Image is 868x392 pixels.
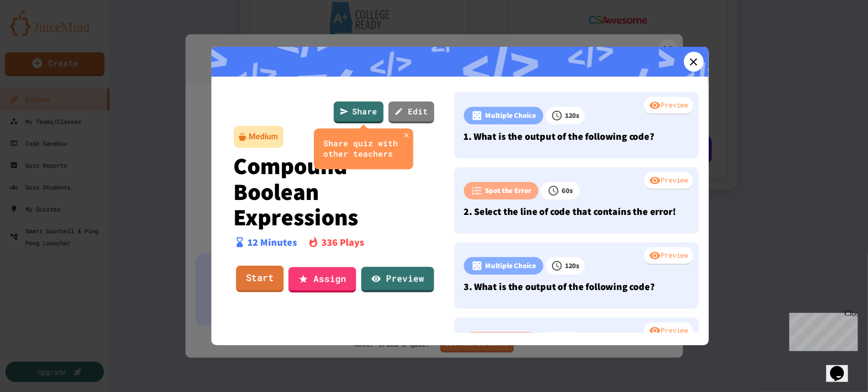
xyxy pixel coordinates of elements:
[388,101,434,123] a: Edit
[485,110,536,121] p: Multiple Choice
[322,235,365,250] p: 336 Plays
[236,266,284,293] a: Start
[234,153,435,230] p: Compound Boolean Expressions
[644,97,693,115] div: Preview
[565,110,579,121] p: 120 s
[248,235,297,250] p: 12 Minutes
[785,309,858,351] iframe: chat widget
[464,129,689,144] p: 1. What is the output of the following code?
[289,267,356,293] a: Assign
[334,101,384,123] a: Share
[324,138,403,159] div: Share quiz with other teachers
[644,247,693,265] div: Preview
[464,204,689,219] p: 2. Select the line of code that contains the error!
[400,129,413,141] button: close
[562,185,573,196] p: 60 s
[485,260,536,271] p: Multiple Choice
[485,185,531,196] p: Spot the Error
[644,322,693,340] div: Preview
[4,4,69,63] div: Chat with us now!Close
[644,172,693,190] div: Preview
[464,280,689,294] p: 3. What is the output of the following code?
[565,260,579,271] p: 120 s
[361,267,434,293] a: Preview
[826,352,858,382] iframe: chat widget
[249,131,279,143] div: Medium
